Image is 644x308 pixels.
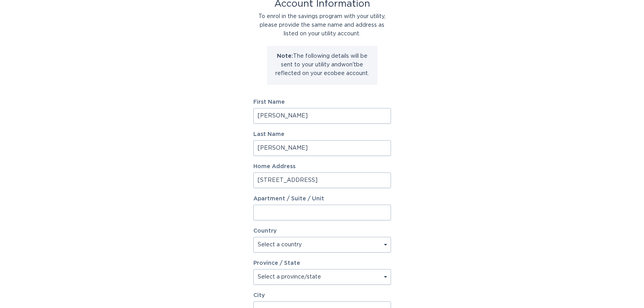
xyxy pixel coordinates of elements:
label: Last Name [253,132,391,137]
label: Country [253,228,277,234]
label: City [253,293,391,298]
label: Home Address [253,164,391,169]
div: To enrol in the savings program with your utility, please provide the same name and address as li... [253,12,391,38]
label: First Name [253,99,391,105]
label: Province / State [253,260,300,266]
p: The following details will be sent to your utility and won't be reflected on your ecobee account. [273,52,371,78]
strong: Note: [277,53,293,59]
label: Apartment / Suite / Unit [253,196,391,202]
